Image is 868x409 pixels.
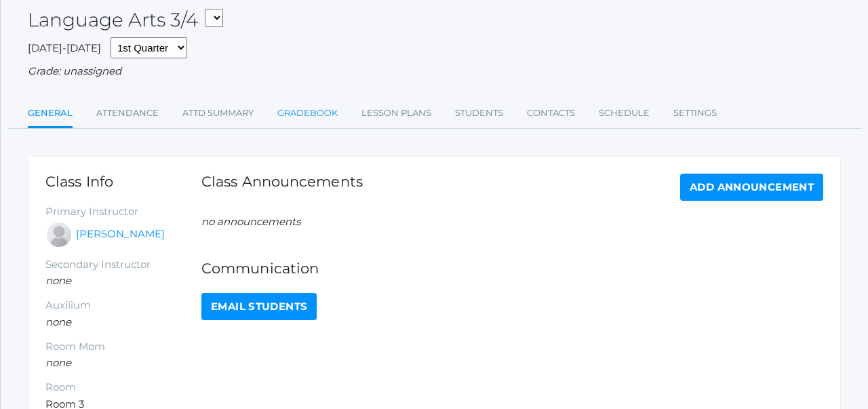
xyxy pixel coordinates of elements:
[76,227,165,242] a: [PERSON_NAME]
[28,9,223,31] h2: Language Arts 3/4
[599,100,650,127] a: Schedule
[201,215,300,228] em: no announcements
[45,300,201,311] h5: Auxilium
[45,206,201,218] h5: Primary Instructor
[361,100,431,127] a: Lesson Plans
[45,315,71,328] em: none
[28,64,841,79] div: Grade: unassigned
[673,100,717,127] a: Settings
[45,356,71,369] em: none
[680,174,823,201] a: Add Announcement
[45,221,73,248] div: Joshua Bennett
[201,174,363,197] h1: Class Announcements
[182,100,254,127] a: Attd Summary
[201,260,823,276] h1: Communication
[45,259,201,271] h5: Secondary Instructor
[277,100,338,127] a: Gradebook
[96,100,159,127] a: Attendance
[45,382,201,393] h5: Room
[45,341,201,353] h5: Room Mom
[455,100,503,127] a: Students
[28,100,73,129] a: General
[45,174,201,189] h1: Class Info
[201,293,317,320] a: Email Students
[45,274,71,287] em: none
[28,41,101,54] span: [DATE]-[DATE]
[527,100,575,127] a: Contacts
